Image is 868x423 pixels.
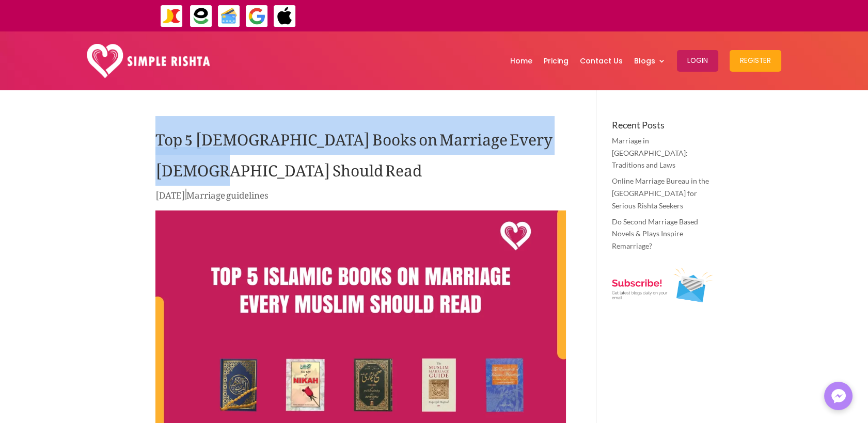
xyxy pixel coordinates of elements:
[612,217,698,251] a: Do Second Marriage Based Novels & Plays Inspire Remarriage?
[217,5,241,28] img: Credit Cards
[730,34,781,88] a: Register
[612,136,688,170] a: Marriage in [GEOGRAPHIC_DATA]: Traditions and Laws
[828,386,849,406] img: Messenger
[160,5,183,28] img: JazzCash-icon
[612,176,709,210] a: Online Marriage Bureau in the [GEOGRAPHIC_DATA] for Serious Rishta Seekers
[510,34,532,88] a: Home
[245,5,269,28] img: GooglePay-icon
[634,34,666,88] a: Blogs
[155,187,566,207] p: |
[580,34,623,88] a: Contact Us
[190,5,213,28] img: EasyPaisa-icon
[186,182,269,204] a: Marriage guidelines
[273,5,296,28] img: ApplePay-icon
[544,34,569,88] a: Pricing
[677,50,718,72] button: Login
[730,50,781,72] button: Register
[155,182,185,204] span: [DATE]
[677,34,718,88] a: Login
[612,120,713,135] h4: Recent Posts
[155,120,566,187] h1: Top 5 [DEMOGRAPHIC_DATA] Books on Marriage Every [DEMOGRAPHIC_DATA] Should Read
